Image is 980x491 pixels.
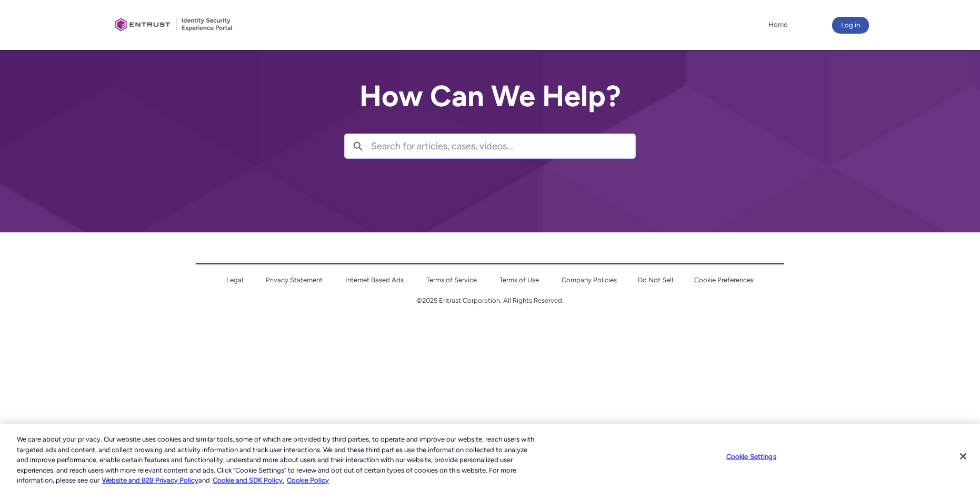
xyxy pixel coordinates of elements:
[371,134,635,158] input: Search for articles, cases, videos...
[426,276,477,284] a: Terms of Service
[718,446,784,467] button: Cookie Settings
[345,276,404,284] a: Internet Based Ads
[694,276,754,284] a: Cookie Preferences
[562,276,617,284] a: Company Policies
[766,17,790,33] a: Home
[345,134,371,158] button: Search
[266,276,323,284] a: Privacy Statement
[102,476,198,484] a: More information about our cookie policy., opens in a new tab
[226,276,243,284] a: Legal
[287,476,329,484] a: Cookie Policy
[17,434,539,486] div: We care about your privacy. Our website uses cookies and similar tools, some of which are provide...
[832,17,869,34] button: Log in
[196,295,784,306] p: ©2025 Entrust Corporation. All Rights Reserved.
[499,276,539,284] a: Terms of Use
[213,476,284,484] a: Cookie and SDK Policy.
[344,80,636,112] h2: How Can We Help?
[952,445,975,468] button: Close
[638,276,673,284] a: Do Not Sell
